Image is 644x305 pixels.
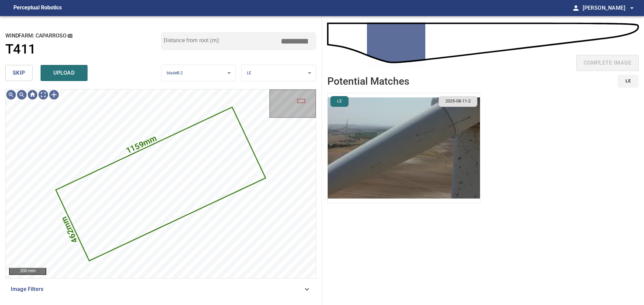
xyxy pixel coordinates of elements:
span: Image Filters [11,285,303,293]
span: LE [247,71,251,75]
h1: T411 [5,42,36,57]
text: 462mm [59,215,80,244]
div: LE [241,65,316,82]
span: person [572,4,580,12]
div: bladeB-2 [161,65,236,82]
span: skip [13,68,25,78]
label: Distance from root (m): [164,38,220,43]
figcaption: Perceptual Robotics [13,3,62,13]
span: bladeB-2 [167,71,183,75]
button: [PERSON_NAME] [580,1,636,15]
span: LE [626,77,631,85]
span: 2025-08-11-2 [441,98,475,104]
span: arrow_drop_down [628,4,636,12]
button: upload [41,65,88,81]
span: upload [48,68,80,78]
button: LE [330,96,348,107]
button: LE [618,75,639,88]
img: Zoom in [6,89,16,100]
img: Caparroso/T411/2025-08-11-2/2025-08-11-2/inspectionData/image49wp52.jpg [328,93,480,203]
img: Zoom out [16,89,27,100]
text: 1159mm [125,133,159,156]
img: Toggle full page [38,89,49,100]
img: Toggle selection [49,89,59,100]
h2: windfarm: Caparroso [5,32,161,40]
a: T411 [5,42,161,57]
button: skip [5,65,33,81]
span: [PERSON_NAME] [583,3,636,13]
button: copy message details [66,32,73,40]
div: id [613,75,639,88]
div: Image Filters [5,281,316,297]
span: LE [333,98,346,104]
h2: Potential Matches [327,76,409,87]
img: Go home [27,89,38,100]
